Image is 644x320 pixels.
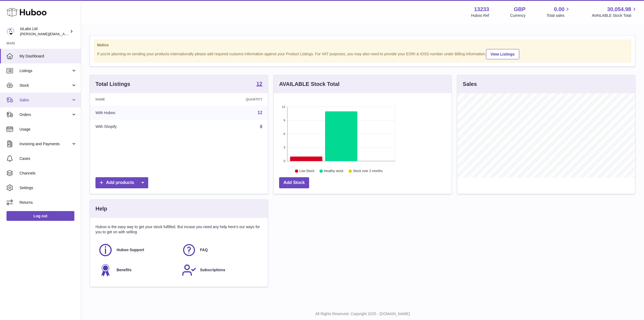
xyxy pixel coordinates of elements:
a: Add products [95,177,148,188]
span: AVAILABLE Stock Total [592,13,638,18]
span: Usage [19,127,77,132]
strong: GBP [514,6,526,13]
text: 9 [283,119,285,122]
td: With Huboo [90,106,186,120]
span: Channels [19,171,77,176]
div: Huboo Ref [471,13,489,18]
a: Log out [6,211,74,221]
text: 0 [283,159,285,163]
span: Cases [19,156,77,161]
a: 8 [260,124,262,129]
strong: 12 [256,81,262,86]
th: Quantity [186,93,268,106]
span: Total sales [547,13,571,18]
div: iüLabs Ltd [20,26,69,37]
a: View Listings [486,49,519,59]
a: 0.00 Total sales [547,6,571,18]
div: Currency [510,13,526,18]
text: 3 [283,146,285,149]
span: Stock [19,83,71,88]
a: Benefits [98,263,176,277]
a: 12 [257,110,262,115]
p: Huboo is the easy way to get your stock fulfilled. But incase you need any help here's our ways f... [95,224,262,235]
span: Returns [19,200,77,205]
h3: Total Listings [95,80,130,88]
p: All Rights Reserved. Copyright 2025 - [DOMAIN_NAME] [85,311,640,316]
span: 30,054.98 [607,6,631,13]
span: Orders [19,112,71,117]
span: Listings [19,68,71,73]
span: FAQ [200,247,208,253]
td: With Shopify [90,120,186,134]
text: Healthy stock [324,169,344,173]
a: 30,054.98 AVAILABLE Stock Total [592,6,638,18]
span: [PERSON_NAME][EMAIL_ADDRESS][DOMAIN_NAME] [20,32,108,36]
a: FAQ [182,243,260,257]
a: Subscriptions [182,263,260,277]
a: 12 [256,81,262,88]
span: 0.00 [554,6,565,13]
text: Stock over 2 months [353,169,382,173]
span: Sales [19,98,71,103]
span: Benefits [117,267,131,273]
a: Add Stock [279,177,309,188]
span: Settings [19,185,77,190]
strong: Notice [97,43,628,48]
h3: Help [95,205,107,212]
h3: Sales [463,80,477,88]
span: My Dashboard [19,54,77,59]
img: annunziata@iulabs.co [6,27,15,35]
span: Huboo Support [117,247,144,253]
th: Name [90,93,186,106]
div: If you're planning on sending your products internationally please add required customs informati... [97,48,628,59]
a: Huboo Support [98,243,176,257]
text: 12 [282,105,285,108]
strong: 13233 [474,6,489,13]
text: Low Stock [299,169,315,173]
span: Subscriptions [200,267,225,273]
h3: AVAILABLE Stock Total [279,80,339,88]
text: 6 [283,132,285,135]
span: Invoicing and Payments [19,141,71,147]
